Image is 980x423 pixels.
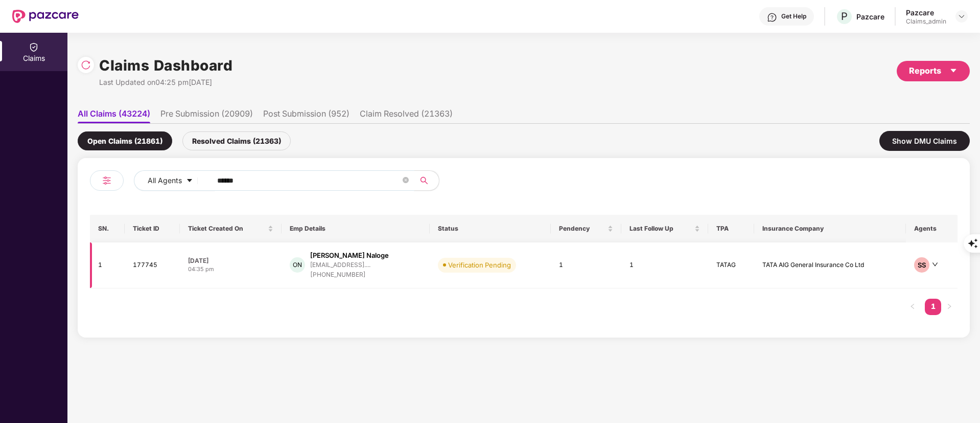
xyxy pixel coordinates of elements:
h1: Claims Dashboard [99,54,232,77]
span: close-circle [403,176,409,186]
span: P [841,10,848,23]
div: Pazcare [906,8,946,17]
li: 1 [925,299,941,315]
div: [PERSON_NAME] Naloge [310,251,389,260]
div: Pazcare [856,12,884,21]
div: Verification Pending [448,260,511,270]
div: Open Claims (21861) [78,131,172,150]
li: Next Page [941,299,958,315]
th: Ticket ID [125,215,180,242]
div: [DATE] [188,256,273,265]
div: Reports [909,64,958,77]
span: close-circle [403,177,409,183]
button: search [414,170,439,191]
button: right [941,299,958,315]
div: Resolved Claims (21363) [182,131,291,150]
li: Claim Resolved (21363) [360,108,453,123]
button: left [904,299,921,315]
span: caret-down [186,177,193,185]
th: TPA [708,215,754,242]
img: svg+xml;base64,PHN2ZyB4bWxucz0iaHR0cDovL3d3dy53My5vcmcvMjAwMC9zdmciIHdpZHRoPSIyNCIgaGVpZ2h0PSIyNC... [101,174,113,187]
span: All Agents [148,175,182,186]
span: down [932,261,938,268]
span: left [909,303,916,309]
span: caret-down [949,66,958,75]
li: All Claims (43224) [78,108,150,123]
div: [PHONE_NUMBER] [310,270,389,280]
td: 1 [621,242,709,288]
li: Post Submission (952) [263,108,349,123]
td: 177745 [125,242,180,288]
div: Show DMU Claims [879,131,970,151]
img: svg+xml;base64,PHN2ZyBpZD0iRHJvcGRvd24tMzJ4MzIiIHhtbG5zPSJodHRwOi8vd3d3LnczLm9yZy8yMDAwL3N2ZyIgd2... [958,12,966,20]
td: 1 [551,242,621,288]
div: 04:35 pm [188,265,273,274]
td: TATA AIG General Insurance Co Ltd [754,242,905,288]
img: New Pazcare Logo [12,10,79,23]
th: Pendency [551,215,621,242]
th: Insurance Company [754,215,905,242]
span: search [414,176,434,185]
button: All Agentscaret-down [134,170,215,191]
th: Agents [906,215,958,242]
th: Emp Details [282,215,430,242]
div: Get Help [781,12,806,20]
th: SN. [90,215,125,242]
th: Ticket Created On [180,215,282,242]
th: Last Follow Up [621,215,709,242]
a: 1 [925,299,941,314]
td: 1 [90,242,125,288]
li: Pre Submission (20909) [160,108,253,123]
span: Last Follow Up [629,225,693,233]
span: Pendency [559,225,605,233]
div: SS [914,257,929,273]
li: Previous Page [904,299,921,315]
td: TATAG [708,242,754,288]
th: Status [430,215,551,242]
div: Last Updated on 04:25 pm[DATE] [99,77,232,88]
span: Ticket Created On [188,225,266,233]
span: right [946,303,952,309]
img: svg+xml;base64,PHN2ZyBpZD0iQ2xhaW0iIHhtbG5zPSJodHRwOi8vd3d3LnczLm9yZy8yMDAwL3N2ZyIgd2lkdGg9IjIwIi... [29,42,39,52]
div: Claims_admin [906,17,946,26]
img: svg+xml;base64,PHN2ZyBpZD0iSGVscC0zMngzMiIgeG1sbnM9Imh0dHA6Ly93d3cudzMub3JnLzIwMDAvc3ZnIiB3aWR0aD... [767,12,777,23]
img: svg+xml;base64,PHN2ZyBpZD0iUmVsb2FkLTMyeDMyIiB4bWxucz0iaHR0cDovL3d3dy53My5vcmcvMjAwMC9zdmciIHdpZH... [81,60,91,70]
div: [EMAIL_ADDRESS].... [310,261,370,268]
div: ON [290,257,305,273]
